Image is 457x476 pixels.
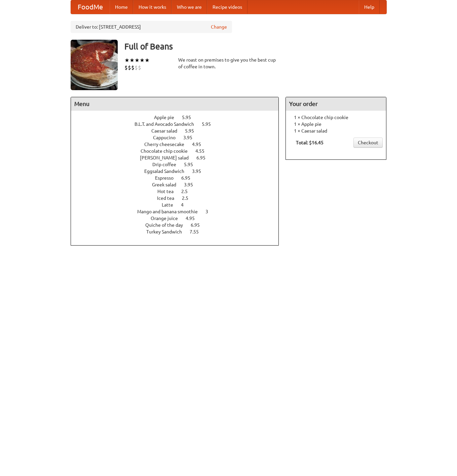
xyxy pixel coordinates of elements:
[172,0,207,14] a: Who we are
[182,195,195,201] span: 2.5
[181,175,197,181] span: 6.95
[124,64,128,71] li: $
[135,121,201,127] span: B.L.T. and Avocado Sandwich
[145,222,190,228] span: Quiche of the day
[192,142,208,147] span: 4.95
[191,222,206,228] span: 6.95
[140,155,218,160] a: [PERSON_NAME] salad 6.95
[131,64,135,71] li: $
[184,162,200,167] span: 5.95
[353,138,383,148] a: Checkout
[296,140,323,145] b: Total: $16.45
[144,142,191,147] span: Cherry cheesecake
[152,162,205,167] a: Drip coffee 5.95
[157,195,181,201] span: Iced tea
[152,182,205,187] a: Greek salad 3.95
[71,0,110,14] a: FoodMe
[153,135,205,140] a: Cappucino 3.95
[152,182,183,187] span: Greek salad
[138,64,141,71] li: $
[359,0,380,14] a: Help
[211,24,227,30] a: Change
[157,195,201,201] a: Iced tea 2.5
[178,57,279,70] div: We roast on premises to give you the best cup of coffee in town.
[192,169,208,174] span: 3.95
[207,0,247,14] a: Recipe videos
[141,148,194,154] span: Chocolate chip cookie
[144,169,191,174] span: Eggsalad Sandwich
[133,0,172,14] a: How it works
[144,169,214,174] a: Eggsalad Sandwich 3.95
[140,57,145,64] li: ★
[151,216,207,221] a: Orange juice 4.95
[181,189,194,194] span: 2.5
[154,115,203,120] a: Apple pie 5.95
[124,57,129,64] li: ★
[137,209,221,214] a: Mango and banana smoothie 3
[151,216,185,221] span: Orange juice
[153,135,182,140] span: Cappucino
[190,229,205,234] span: 7.55
[151,128,206,134] a: Caesar salad 5.95
[162,202,196,208] a: Latte 4
[141,148,217,154] a: Chocolate chip cookie 4.55
[71,21,232,33] div: Deliver to: [STREET_ADDRESS]
[128,64,131,71] li: $
[137,209,204,214] span: Mango and banana smoothie
[157,189,200,194] a: Hot tea 2.5
[196,155,212,160] span: 6.95
[152,162,183,167] span: Drip coffee
[145,57,150,64] li: ★
[135,57,140,64] li: ★
[71,97,279,111] h4: Menu
[184,182,200,187] span: 3.95
[286,97,386,111] h4: Your order
[135,121,223,127] a: B.L.T. and Avocado Sandwich 5.95
[289,127,383,134] li: 1 × Caesar salad
[181,202,190,208] span: 4
[186,216,201,221] span: 4.95
[157,189,180,194] span: Hot tea
[182,115,198,120] span: 5.95
[151,128,184,134] span: Caesar salad
[162,202,180,208] span: Latte
[154,115,181,120] span: Apple pie
[71,40,118,90] img: angular.jpg
[110,0,133,14] a: Home
[205,209,215,214] span: 3
[202,121,218,127] span: 5.95
[183,135,199,140] span: 3.95
[144,142,214,147] a: Cherry cheesecake 4.95
[146,229,189,234] span: Turkey Sandwich
[185,128,201,134] span: 5.95
[155,175,203,181] a: Espresso 6.95
[124,40,387,53] h3: Full of Beans
[135,64,138,71] li: $
[289,121,383,127] li: 1 × Apple pie
[289,114,383,121] li: 1 × Chocolate chip cookie
[155,175,180,181] span: Espresso
[145,222,212,228] a: Quiche of the day 6.95
[140,155,195,160] span: [PERSON_NAME] salad
[195,148,211,154] span: 4.55
[146,229,211,234] a: Turkey Sandwich 7.55
[129,57,135,64] li: ★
